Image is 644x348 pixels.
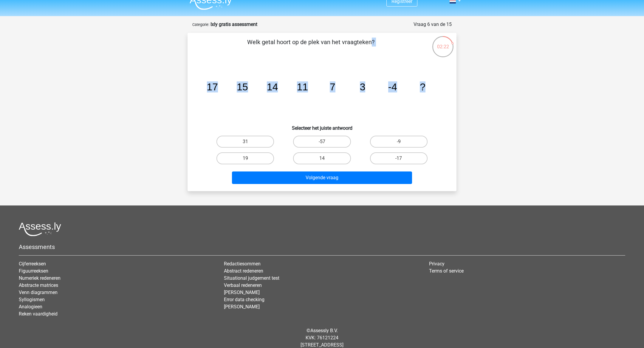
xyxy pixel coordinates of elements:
h5: Assessments [19,243,625,250]
label: -57 [293,136,351,148]
a: Figuurreeksen [19,268,48,274]
tspan: 7 [330,81,335,92]
a: Redactiesommen [224,261,261,267]
strong: Ixly gratis assessment [210,21,257,27]
a: Error data checking [224,297,264,302]
tspan: 17 [207,81,218,92]
a: Venn diagrammen [19,290,58,295]
a: Numeriek redeneren [19,275,61,281]
a: Situational judgement test [224,275,279,281]
a: Abstracte matrices [19,282,58,288]
div: Vraag 6 van de 15 [414,21,452,28]
button: Volgende vraag [232,171,412,184]
tspan: 14 [267,81,278,92]
a: [PERSON_NAME] [224,304,260,310]
a: Verbaal redeneren [224,282,262,288]
tspan: 15 [237,81,248,92]
small: Categorie: [192,22,209,27]
a: Abstract redeneren [224,268,263,274]
a: Reken vaardigheid [19,311,58,317]
tspan: 11 [297,81,308,92]
label: -9 [370,136,428,148]
tspan: ? [420,81,425,92]
a: Cijferreeksen [19,261,46,267]
a: [PERSON_NAME] [224,290,260,295]
label: 19 [216,152,274,164]
div: 02:22 [432,35,454,50]
a: Privacy [429,261,445,267]
label: -17 [370,152,428,164]
p: Welk getal hoort op de plek van het vraagteken? [197,38,425,55]
tspan: -4 [388,81,397,92]
label: 31 [216,136,274,148]
h6: Selecteer het juiste antwoord [197,120,447,131]
label: 14 [293,152,351,164]
img: Assessly logo [19,222,61,236]
tspan: 3 [360,81,366,92]
a: Terms of service [429,268,464,274]
a: Analogieen [19,304,42,310]
a: Assessly B.V. [310,328,338,333]
a: Syllogismen [19,297,45,302]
